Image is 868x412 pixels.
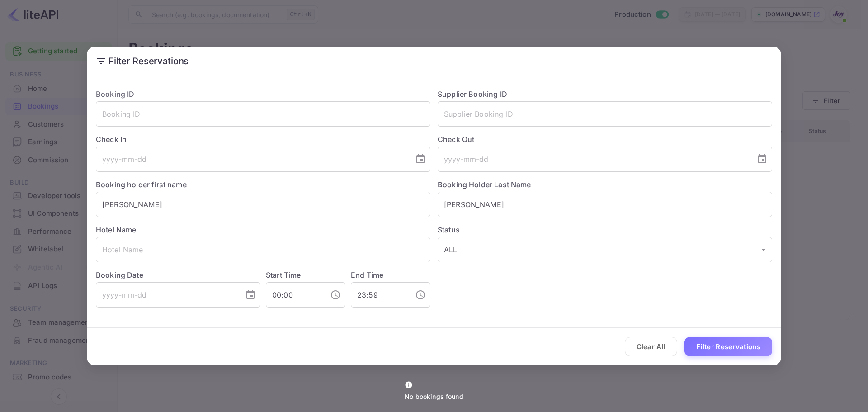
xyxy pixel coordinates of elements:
[96,237,430,262] input: Hotel Name
[96,101,430,127] input: Booking ID
[96,90,135,99] label: Booking ID
[411,150,429,168] button: Choose date
[96,192,430,217] input: Holder First Name
[438,134,772,145] label: Check Out
[96,270,260,280] label: Booking Date
[438,147,750,172] input: yyyy-mm-dd
[96,147,408,172] input: yyyy-mm-dd
[96,180,187,189] label: Booking holder first name
[351,270,383,279] label: End Time
[438,180,531,189] label: Booking Holder Last Name
[753,150,771,168] button: Choose date
[87,47,781,76] h2: Filter Reservations
[438,224,772,235] label: Status
[411,286,429,304] button: Choose time, selected time is 11:59 PM
[438,90,507,99] label: Supplier Booking ID
[326,286,344,304] button: Choose time, selected time is 12:00 AM
[438,192,772,217] input: Holder Last Name
[625,337,678,356] button: Clear All
[438,237,772,262] div: ALL
[241,286,259,304] button: Choose date
[266,282,323,308] input: hh:mm
[96,225,137,234] label: Hotel Name
[96,282,238,308] input: yyyy-mm-dd
[684,337,772,356] button: Filter Reservations
[438,101,772,127] input: Supplier Booking ID
[351,282,408,308] input: hh:mm
[96,134,430,145] label: Check In
[266,270,301,279] label: Start Time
